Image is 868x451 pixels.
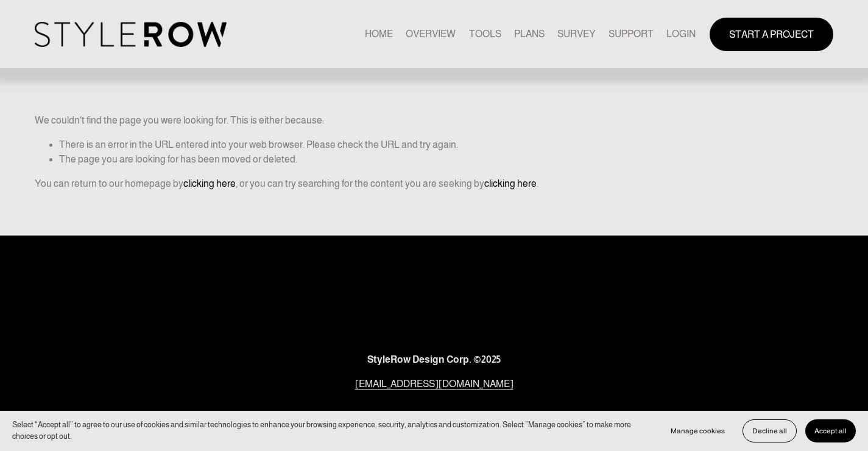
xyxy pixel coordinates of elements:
p: Select “Accept all” to agree to our use of cookies and similar technologies to enhance your brows... [12,419,649,442]
a: folder dropdown [609,26,654,43]
img: StyleRow [35,22,227,47]
button: Accept all [805,419,856,442]
a: LOGIN [666,26,696,43]
span: Decline all [752,427,787,435]
a: [EMAIL_ADDRESS][DOMAIN_NAME] [355,377,513,391]
span: Accept all [814,427,847,435]
button: Manage cookies [662,419,734,442]
a: PLANS [514,26,545,43]
li: The page you are looking for has been moved or deleted. [59,152,833,167]
a: TOOLS [469,26,501,43]
a: SURVEY [557,26,595,43]
span: Manage cookies [671,427,725,435]
a: clicking here [484,178,537,189]
p: We couldn't find the page you were looking for. This is either because: [35,79,833,128]
a: OVERVIEW [406,26,456,43]
p: You can return to our homepage by , or you can try searching for the content you are seeking by . [35,177,833,191]
strong: StyleRow Design Corp. ©2025 [367,354,501,365]
li: There is an error in the URL entered into your web browser. Please check the URL and try again. [59,138,833,152]
button: Decline all [743,419,797,442]
a: clicking here [183,178,236,189]
span: SUPPORT [609,27,654,41]
a: START A PROJECT [710,18,833,51]
a: HOME [365,26,393,43]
